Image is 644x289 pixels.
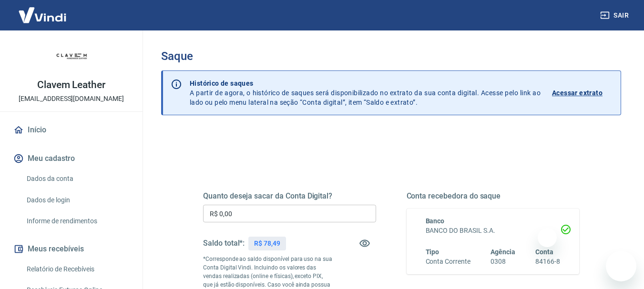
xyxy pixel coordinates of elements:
[203,191,376,201] h5: Quanto deseja sacar da Conta Digital?
[19,94,124,104] p: [EMAIL_ADDRESS][DOMAIN_NAME]
[23,259,131,279] a: Relatório de Recebíveis
[52,38,91,76] img: 48026d62-cd4b-4dea-ad08-bef99432635a.jpeg
[11,148,131,169] button: Meu cadastro
[23,169,131,189] a: Dados da conta
[535,257,560,267] h6: 84166-8
[426,257,470,267] h6: Conta Corrente
[426,217,445,225] span: Banco
[190,79,541,88] p: Histórico de saques
[491,257,515,267] h6: 0308
[426,248,440,256] span: Tipo
[190,79,541,107] p: A partir de agora, o histórico de saques será disponibilizado no extrato da sua conta digital. Ac...
[606,251,636,281] iframe: Botão para abrir a janela de mensagens
[11,0,73,30] img: Vindi
[161,50,621,63] h3: Saque
[11,239,131,259] button: Meus recebíveis
[426,226,561,236] h6: BANCO DO BRASIL S.A.
[203,239,245,248] h5: Saldo total*:
[37,80,105,90] p: Clavem Leather
[254,239,280,249] p: R$ 78,49
[23,190,131,210] a: Dados de login
[538,228,557,247] iframe: Fechar mensagem
[407,191,580,201] h5: Conta recebedora do saque
[491,248,515,256] span: Agência
[552,79,613,107] a: Acessar extrato
[598,7,633,24] button: Sair
[11,120,131,140] a: Início
[23,211,131,231] a: Informe de rendimentos
[552,88,603,98] p: Acessar extrato
[535,248,553,256] span: Conta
